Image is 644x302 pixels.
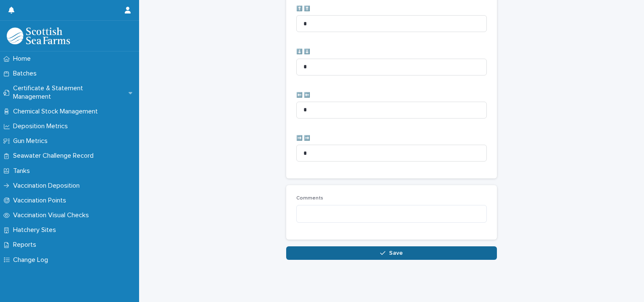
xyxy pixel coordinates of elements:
[389,250,403,256] span: Save
[10,241,43,249] p: Reports
[10,167,37,175] p: Tanks
[10,137,54,145] p: Gun Metrics
[296,49,310,54] span: ⬇️ ⬇️
[10,226,63,234] p: Hatchery Sites
[296,93,310,98] span: ⬅️ ⬅️
[7,27,70,44] img: uOABhIYSsOPhGJQdTwEw
[10,84,129,100] p: Certificate & Statement Management
[10,122,75,130] p: Deposition Metrics
[10,108,105,116] p: Chemical Stock Management
[10,197,73,205] p: Vaccination Points
[296,136,310,141] span: ➡️ ➡️
[10,55,38,63] p: Home
[296,6,310,11] span: ⬆️ ⬆️
[10,182,86,190] p: Vaccination Deposition
[10,70,43,78] p: Batches
[286,246,497,260] button: Save
[10,256,55,264] p: Change Log
[10,211,96,219] p: Vaccination Visual Checks
[296,196,323,201] span: Comments
[10,152,100,160] p: Seawater Challenge Record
